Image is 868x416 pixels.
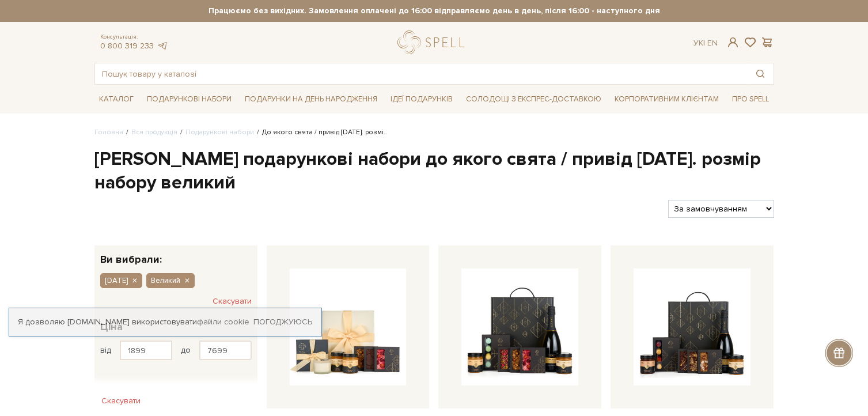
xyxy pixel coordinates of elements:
div: Ви вибрали: [94,245,257,264]
span: від [100,345,111,356]
a: 0 800 319 233 [100,41,154,51]
a: Корпоративним клієнтам [610,90,723,108]
a: Подарунки на День народження [240,90,382,108]
li: До якого свята / привід [DATE]. розмі.. [254,127,387,138]
span: Великий [151,275,180,286]
strong: Працюємо без вихідних. Замовлення оплачені до 16:00 відправляємо день в день, після 16:00 - насту... [94,6,774,16]
a: Вся продукція [131,128,177,137]
a: logo [397,31,469,54]
button: Скасувати [213,292,252,311]
span: Консультація: [100,33,168,41]
div: Я дозволяю [DOMAIN_NAME] використовувати [9,317,321,327]
a: Солодощі з експрес-доставкою [461,89,606,109]
a: Погоджуюсь [253,317,312,327]
button: Великий [146,273,195,288]
a: Подарункові набори [142,90,236,108]
h1: [PERSON_NAME] подарункові набори до якого свята / привід [DATE]. розмір набору великий [94,148,774,195]
input: Пошук товару у каталозі [95,63,747,84]
span: | [703,38,705,48]
a: En [707,38,718,48]
a: Каталог [94,90,138,108]
a: Подарункові набори [185,128,254,137]
a: Головна [94,128,123,137]
input: Ціна [120,341,172,360]
button: Скасувати [94,392,147,410]
a: telegram [157,41,168,51]
button: [DATE] [100,273,142,288]
a: Ідеї подарунків [386,90,457,108]
a: файли cookie [197,317,249,327]
div: Ук [693,38,718,48]
button: Пошук товару у каталозі [747,63,774,84]
a: Про Spell [727,90,774,108]
span: до [181,345,191,356]
span: [DATE] [105,275,128,286]
input: Ціна [199,341,252,360]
